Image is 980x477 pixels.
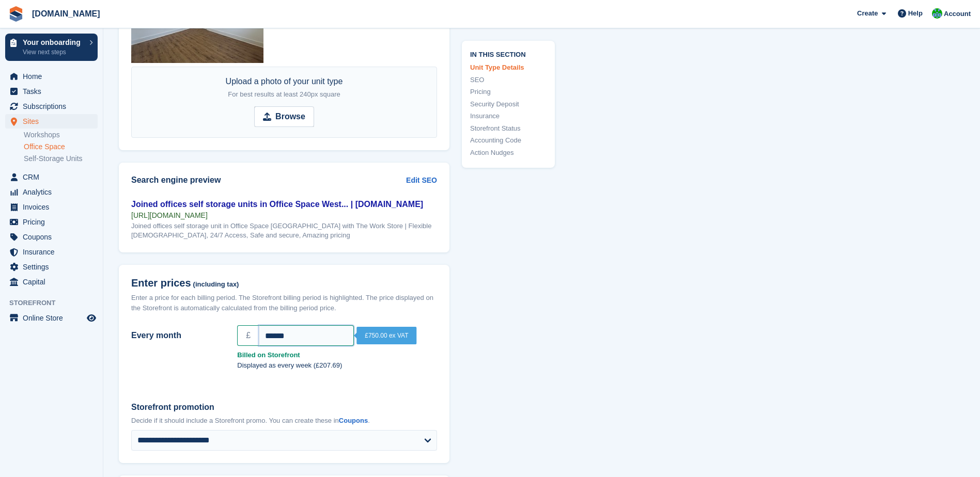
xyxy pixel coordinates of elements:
[254,106,314,127] input: Browse
[470,49,547,58] span: In this section
[131,277,191,289] span: Enter prices
[23,260,85,274] span: Settings
[9,298,103,308] span: Storefront
[8,6,24,22] img: stora-icon-8386f47178a22dfd0bd8f6a31ec36ba5ce8667c1dd55bd0f319d3a0aa187defe.svg
[470,147,547,157] a: Action Nudges
[24,154,98,164] a: Self-Storage Units
[5,84,98,99] a: menu
[237,360,437,371] p: Displayed as every week (£207.69)
[5,34,98,61] a: Your onboarding View next steps
[85,312,98,324] a: Preview store
[23,170,85,184] span: CRM
[23,230,85,244] span: Coupons
[131,198,437,211] div: Joined offices self storage units in Office Space West... | [DOMAIN_NAME]
[23,215,85,229] span: Pricing
[5,114,98,129] a: menu
[5,260,98,274] a: menu
[339,417,368,424] a: Coupons
[5,170,98,184] a: menu
[275,110,305,123] strong: Browse
[470,111,547,121] a: Insurance
[5,69,98,84] a: menu
[23,84,85,99] span: Tasks
[131,329,225,342] label: Every month
[470,99,547,109] a: Security Deposit
[131,221,437,240] div: Joined offices self storage unit in Office Space [GEOGRAPHIC_DATA] with The Work Store | Flexible...
[131,176,406,185] h2: Search engine preview
[24,130,98,140] a: Workshops
[23,47,84,57] p: View next steps
[470,87,547,97] a: Pricing
[237,350,437,360] strong: Billed on Storefront
[131,416,437,426] p: Decide if it should include a Storefront promo. You can create these in .
[470,62,547,73] a: Unit Type Details
[470,135,547,146] a: Accounting Code
[24,142,98,152] a: Office Space
[406,175,437,186] a: Edit SEO
[23,245,85,259] span: Insurance
[5,185,98,199] a: menu
[131,211,437,220] div: [URL][DOMAIN_NAME]
[228,90,340,98] span: For best results at least 240px square
[23,311,85,325] span: Online Store
[5,245,98,259] a: menu
[5,230,98,244] a: menu
[932,8,942,19] img: Mark Bignell
[23,200,85,214] span: Invoices
[23,39,84,46] p: Your onboarding
[857,8,878,19] span: Create
[5,275,98,289] a: menu
[5,215,98,229] a: menu
[193,281,239,289] span: (including tax)
[226,75,343,100] div: Upload a photo of your unit type
[470,74,547,85] a: SEO
[23,99,85,114] span: Subscriptions
[944,9,971,19] span: Account
[131,401,437,414] label: Storefront promotion
[23,185,85,199] span: Analytics
[470,123,547,133] a: Storefront Status
[5,200,98,214] a: menu
[23,114,85,129] span: Sites
[23,275,85,289] span: Capital
[23,69,85,84] span: Home
[5,311,98,325] a: menu
[5,99,98,114] a: menu
[908,8,923,19] span: Help
[28,5,104,22] a: [DOMAIN_NAME]
[131,293,437,313] div: Enter a price for each billing period. The Storefront billing period is highlighted. The price di...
